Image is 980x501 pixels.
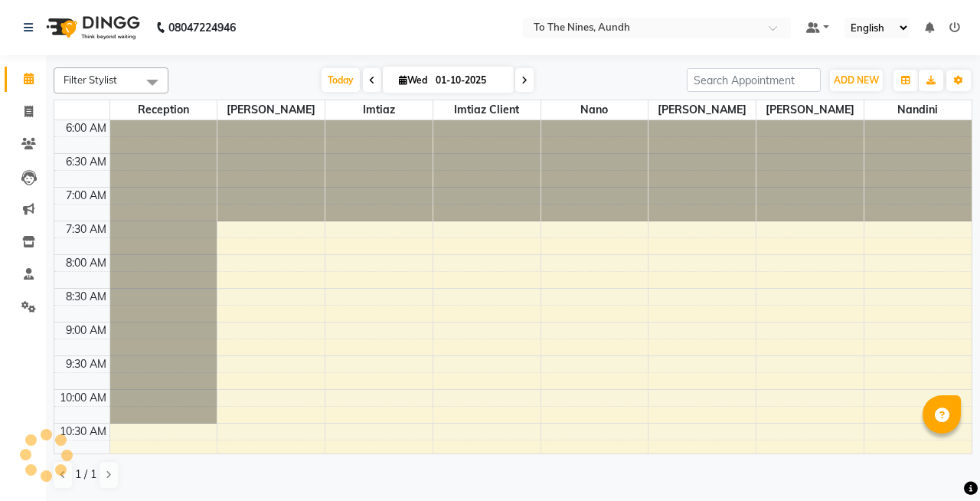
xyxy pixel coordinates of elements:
div: 7:00 AM [63,188,109,204]
div: 9:30 AM [63,356,109,372]
div: 6:00 AM [63,120,109,136]
span: ADD NEW [834,74,879,86]
span: Imtiaz [325,100,433,120]
span: Nandini [864,100,972,120]
div: 6:30 AM [63,154,109,170]
div: 7:30 AM [63,221,109,237]
span: Wed [395,74,431,86]
b: 08047224946 [168,6,236,49]
img: logo [39,6,144,49]
span: Nano [541,100,648,120]
div: 8:30 AM [63,289,109,305]
div: 10:00 AM [57,390,109,406]
span: Reception [110,100,217,120]
div: 10:30 AM [57,424,109,440]
div: 9:00 AM [63,323,109,339]
span: [PERSON_NAME] [217,100,325,120]
span: Today [322,68,360,92]
span: Imtiaz client [433,100,541,120]
span: [PERSON_NAME] [756,100,864,120]
div: 8:00 AM [63,255,109,271]
span: Filter Stylist [64,74,117,86]
span: [PERSON_NAME] [648,100,756,120]
input: 2025-10-01 [431,69,508,92]
button: ADD NEW [830,70,883,91]
input: Search Appointment [687,68,821,92]
span: 1 / 1 [75,467,96,483]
